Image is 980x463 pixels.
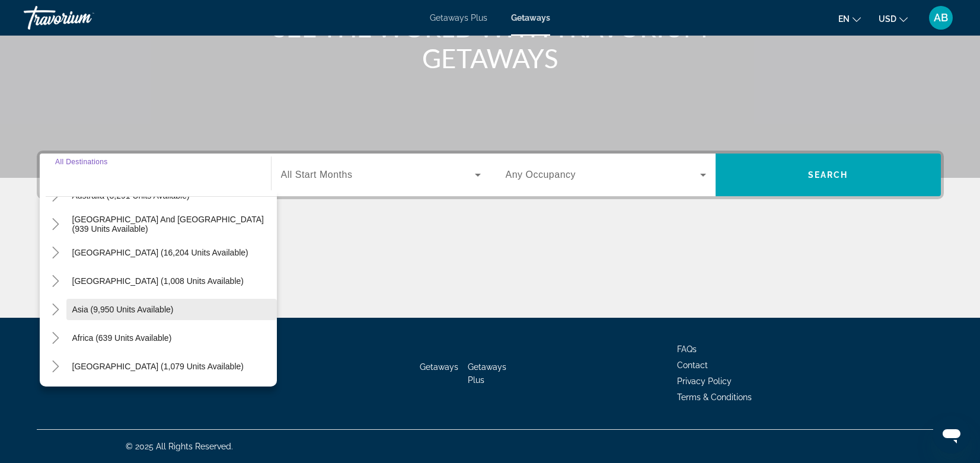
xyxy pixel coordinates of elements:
[66,213,277,235] button: [GEOGRAPHIC_DATA] and [GEOGRAPHIC_DATA] (939 units available)
[66,185,277,206] button: Australia (3,291 units available)
[468,362,506,385] a: Getaways Plus
[66,242,277,263] button: [GEOGRAPHIC_DATA] (16,204 units available)
[66,299,277,320] button: Asia (9,950 units available)
[677,392,752,402] a: Terms & Conditions
[933,416,971,454] iframe: Button to launch messaging window
[511,13,550,23] a: Getaways
[55,158,108,165] span: All Destinations
[126,442,233,451] span: © 2025 All Rights Reserved.
[716,154,941,196] button: Search
[838,14,850,24] span: en
[808,170,848,180] span: Search
[72,305,174,314] span: Asia (9,950 units available)
[420,362,458,372] a: Getaways
[46,271,66,292] button: Toggle Central America (1,008 units available)
[46,328,66,349] button: Toggle Africa (639 units available)
[72,333,172,343] span: Africa (639 units available)
[24,2,142,33] a: Travorium
[677,360,708,370] a: Contact
[879,14,896,24] span: USD
[72,248,248,257] span: [GEOGRAPHIC_DATA] (16,204 units available)
[677,344,697,354] a: FAQs
[46,186,66,206] button: Toggle Australia (3,291 units available)
[66,327,277,349] button: Africa (639 units available)
[72,276,244,286] span: [GEOGRAPHIC_DATA] (1,008 units available)
[46,214,66,235] button: Toggle South Pacific and Oceania (939 units available)
[281,170,353,180] span: All Start Months
[925,5,956,30] button: User Menu
[46,356,66,377] button: Toggle Middle East (1,079 units available)
[268,12,713,74] h1: SEE THE WORLD WITH TRAVORIUM GETAWAYS
[677,376,732,386] a: Privacy Policy
[40,154,941,196] div: Search widget
[430,13,487,23] a: Getaways Plus
[72,362,244,371] span: [GEOGRAPHIC_DATA] (1,079 units available)
[66,270,277,292] button: [GEOGRAPHIC_DATA] (1,008 units available)
[72,215,271,234] span: [GEOGRAPHIC_DATA] and [GEOGRAPHIC_DATA] (939 units available)
[934,12,948,24] span: AB
[506,170,576,180] span: Any Occupancy
[66,356,277,377] button: [GEOGRAPHIC_DATA] (1,079 units available)
[879,10,908,27] button: Change currency
[838,10,861,27] button: Change language
[46,242,66,263] button: Toggle South America (16,204 units available)
[46,299,66,320] button: Toggle Asia (9,950 units available)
